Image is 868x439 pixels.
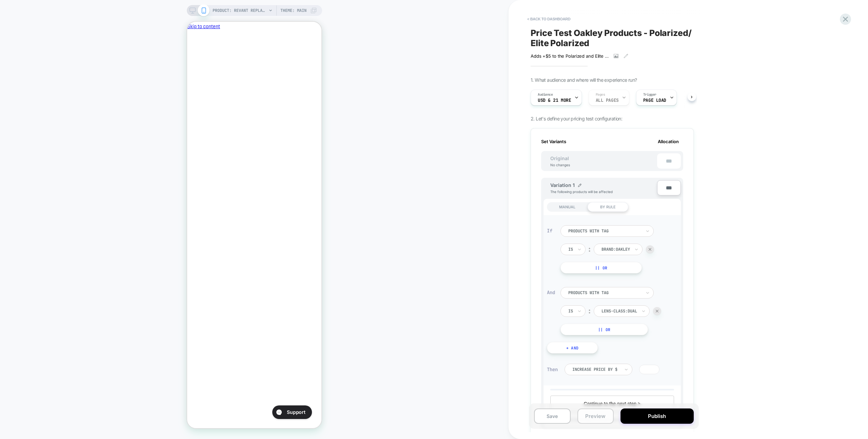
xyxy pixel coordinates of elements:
[572,367,620,372] div: Increase Price by $
[643,98,666,103] span: Page Load
[544,155,576,161] span: Original
[544,163,577,167] div: No changes
[560,324,648,335] button: || Or
[547,289,557,295] div: And
[531,53,609,59] span: Adds +$5 to the Polarized and Elite Polarized variants
[531,77,637,83] span: 1. What audience and where will the experience run?
[643,92,656,97] span: Trigger
[541,139,566,144] span: Set Variants
[550,182,575,188] span: Variation 1
[560,262,642,273] button: || Or
[586,307,593,316] div: ︰
[524,14,574,24] button: < back to dashboard
[531,116,622,121] span: 2. Let's define your pricing test configuration:
[656,310,658,312] img: end
[550,396,674,412] button: Continue to the next step >
[577,408,614,424] button: Preview
[547,342,598,354] button: + And
[658,139,679,144] span: Allocation
[82,381,127,400] iframe: Gorgias live chat messenger
[578,184,581,187] img: edit
[547,228,554,234] div: If
[280,5,307,16] span: Theme: MAIN
[547,366,558,373] div: Then
[586,245,593,254] div: ︰
[213,5,267,16] span: PRODUCT: Revant Replacement Lenses for Oakley [PERSON_NAME] OO9102
[649,248,651,251] img: end
[538,92,553,97] span: Audience
[588,202,628,212] div: BY RULE
[538,98,571,103] span: USD & 21 More
[531,28,694,48] span: Price Test Oakley Products - Polarized/ Elite Polarized
[534,408,571,424] button: Save
[550,190,613,194] span: The following products will be affected
[547,202,588,212] div: MANUAL
[620,408,693,424] button: Publish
